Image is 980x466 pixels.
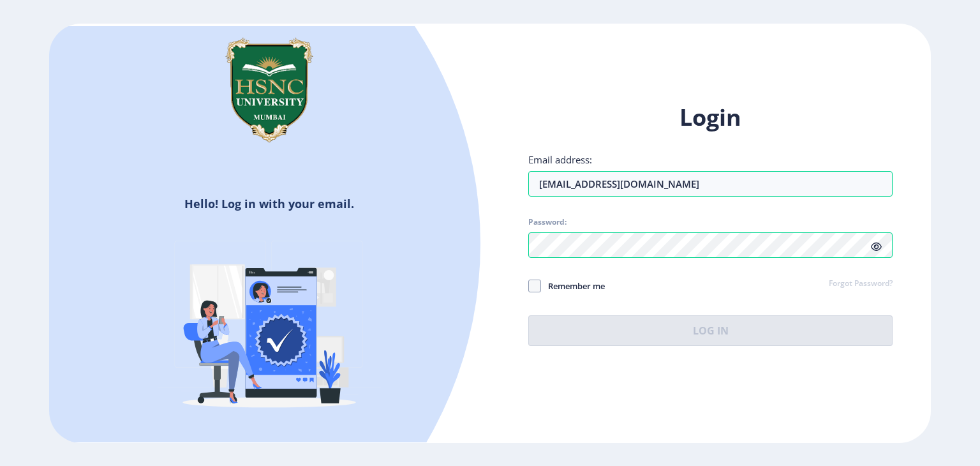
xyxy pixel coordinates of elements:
img: Verified-rafiki.svg [158,216,381,440]
a: Forgot Password? [829,278,893,290]
a: Register [322,440,380,460]
label: Password: [528,217,567,227]
input: Email address [528,171,893,197]
h1: Login [528,102,893,133]
span: Remember me [541,278,605,294]
img: hsnc.png [205,26,333,154]
button: Log In [528,315,893,346]
label: Email address: [528,153,592,166]
h5: Don't have an account? [59,440,480,460]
